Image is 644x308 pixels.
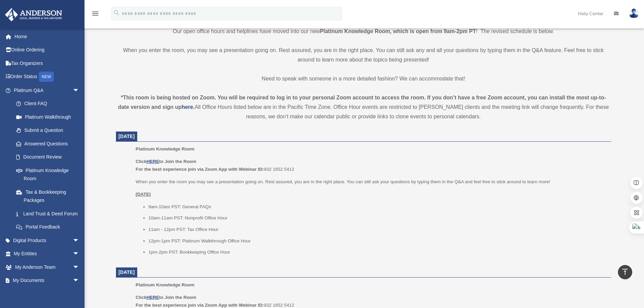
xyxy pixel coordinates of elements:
li: 11am - 12pm PST: Tax Office Hour [148,226,606,234]
a: Land Trust & Deed Forum [9,207,90,220]
a: Online Ordering [5,43,90,57]
a: My Anderson Teamarrow_drop_down [5,260,90,274]
a: Platinum Q&Aarrow_drop_down [5,84,90,97]
a: Portal Feedback [9,220,90,234]
a: Platinum Knowledge Room [9,164,86,185]
a: HERE [146,295,159,300]
span: arrow_drop_down [73,234,86,247]
p: 932 1652 5412 [136,158,606,173]
p: Our open office hours and helplines have moved into our new ! The revised schedule is below. [116,27,611,36]
a: Digital Productsarrow_drop_down [5,234,90,247]
span: [DATE] [119,134,135,139]
a: Answered Questions [9,137,90,150]
strong: *This room is being hosted on Zoom. You will be required to log in to your personal Zoom account ... [118,95,606,110]
li: 9am-10am PST: General FAQs [148,203,606,211]
li: 12pm-1pm PST: Platinum Walkthrough Office Hour [148,237,606,245]
p: Need to speak with someone in a more detailed fashion? We can accommodate that! [116,74,611,84]
a: My Documentsarrow_drop_down [5,274,90,287]
p: When you enter the room you may see a presentation going on. Rest assured, you are in the right p... [136,178,606,186]
div: All Office Hours listed below are in the Pacific Time Zone. Office Hour events are restricted to ... [116,93,611,121]
a: Tax Organizers [5,56,90,70]
b: Click to Join the Room [136,159,196,164]
i: search [113,9,120,17]
li: 1pm-2pm PST: Bookkeeping Office Hour [148,248,606,256]
a: here [182,104,193,110]
strong: Platinum Knowledge Room, which is open from 9am-2pm PT [320,28,476,34]
b: For the best experience join via Zoom App with Webinar ID: [136,167,264,172]
img: Anderson Advisors Platinum Portal [3,8,64,21]
b: For the best experience join via Zoom App with Webinar ID: [136,303,264,308]
a: Order StatusNEW [5,70,90,84]
u: [DATE] [136,192,151,197]
a: My Entitiesarrow_drop_down [5,247,90,261]
a: HERE [146,159,159,164]
span: [DATE] [119,269,135,275]
a: menu [91,12,99,18]
i: vertical_align_top [621,268,629,276]
p: When you enter the room, you may see a presentation going on. Rest assured, you are in the right ... [116,46,611,65]
a: Submit a Question [9,124,90,137]
span: arrow_drop_down [73,274,86,288]
a: Client FAQ [9,97,90,111]
span: Platinum Knowledge Room [136,146,194,151]
a: Document Review [9,150,90,164]
strong: . [193,104,194,110]
a: Platinum Walkthrough [9,110,90,124]
li: 10am-11am PST: Nonprofit Office Hour [148,214,606,222]
span: arrow_drop_down [73,260,86,274]
a: Home [5,30,90,43]
a: Tax & Bookkeeping Packages [9,185,90,207]
i: menu [91,9,99,18]
span: arrow_drop_down [73,247,86,261]
div: NEW [39,72,54,82]
span: Platinum Knowledge Room [136,282,194,287]
img: User Pic [629,8,639,18]
b: Click to Join the Room [136,295,196,300]
a: vertical_align_top [618,265,632,279]
span: arrow_drop_down [73,84,86,97]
